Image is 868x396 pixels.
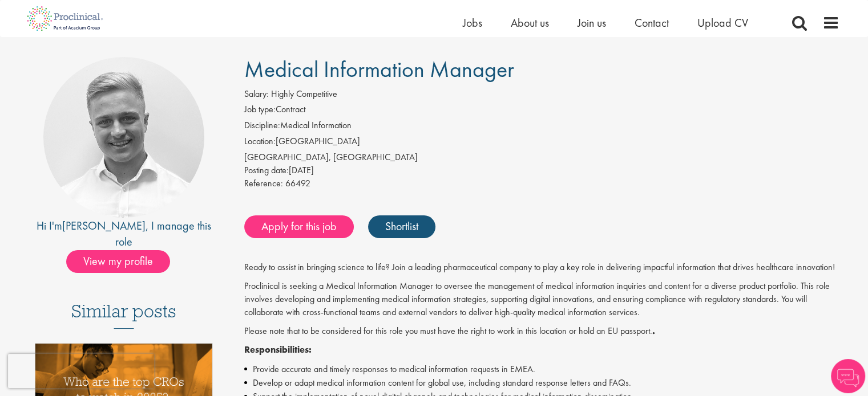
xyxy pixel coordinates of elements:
[244,215,354,238] a: Apply for this job
[244,55,514,84] span: Medical Information Manager
[66,252,181,267] a: View my profile
[66,250,170,273] span: View my profile
[244,103,276,116] label: Job type:
[244,261,839,274] p: Ready to assist in bringing science to life? Join a leading pharmaceutical company to play a key ...
[463,15,482,30] a: Jobs
[244,135,276,148] label: Location:
[244,376,839,390] li: Develop or adapt medical information content for global use, including standard response letters ...
[244,119,839,135] li: Medical Information
[43,57,204,218] img: imeage of recruiter Joshua Bye
[635,15,669,30] a: Contact
[368,215,435,238] a: Shortlist
[244,135,839,151] li: [GEOGRAPHIC_DATA]
[8,354,154,388] iframe: reCAPTCHA
[29,218,219,250] div: Hi I'm , I manage this role
[244,362,839,376] li: Provide accurate and timely responses to medical information requests in EMEA.
[285,177,310,189] span: 66492
[244,103,839,119] li: Contract
[244,177,283,190] label: Reference:
[511,15,549,30] a: About us
[244,280,839,319] p: Proclinical is seeking a Medical Information Manager to oversee the management of medical informa...
[62,218,146,233] a: [PERSON_NAME]
[244,164,289,176] span: Posting date:
[244,88,269,101] label: Salary:
[244,151,839,164] div: [GEOGRAPHIC_DATA], [GEOGRAPHIC_DATA]
[244,164,839,177] div: [DATE]
[697,15,748,30] a: Upload CV
[652,325,655,337] strong: .
[271,88,337,100] span: Highly Competitive
[244,119,280,132] label: Discipline:
[578,15,606,30] a: Join us
[71,301,176,329] h3: Similar posts
[831,359,865,393] img: Chatbot
[244,325,839,338] p: Please note that to be considered for this role you must have the right to work in this location ...
[244,344,312,356] strong: Responsibilities:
